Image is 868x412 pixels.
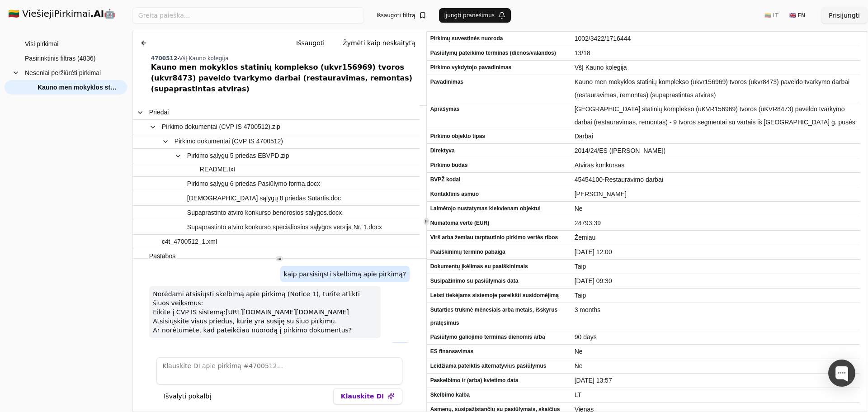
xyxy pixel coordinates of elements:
[187,192,341,205] span: [DEMOGRAPHIC_DATA] sąlygų 8 priedas Sutartis.doc
[430,331,567,357] span: Pasiūlymo galiojimo terminas dienomis arba mėnesiais
[200,163,236,176] span: README.txt
[430,360,567,373] span: Leidžiama pateiktis alternatyvius pasiūlymus
[575,289,856,302] span: Taip
[153,317,377,326] li: Atsisiųskite visus priedus, kurie yra susiję su šiuo pirkimu.
[430,130,567,143] span: Pirkimo objekto tipas
[575,388,856,402] span: LT
[575,345,856,358] span: Ne
[153,308,377,317] li: Eikite į CVP IS sistemą:
[784,8,811,23] button: 🇬🇧 EN
[430,246,567,259] span: Paaiškinimų termino pabaiga
[153,326,377,335] p: Ar norėtumėte, kad pateikčiau nuorodą į pirkimo dokumentus?
[156,388,218,404] button: Išvalyti pokalbį
[430,32,567,45] span: Pirkimų suvestinės nuoroda
[187,149,289,162] span: Pirkimo sąlygų 5 priedas EBVPD.zip
[333,388,402,404] button: Klauskite DI
[151,55,177,62] span: 4700512
[187,221,382,234] span: Supaprastinto atviro konkurso specialiosios sąlygos versija Nr. 1.docx
[575,103,856,129] span: [GEOGRAPHIC_DATA] statinių komplekso (uKVR156969) tvoros (uKVR8473) paveldo tvarkymo darbai (rest...
[575,260,856,273] span: Taip
[187,177,320,190] span: Pirkimo sąlygų 6 priedas Pasiūlymo forma.docx
[439,8,511,23] button: Įjungti pranešimus
[430,173,567,186] span: BVPŽ kodai
[430,103,567,116] span: Aprašymas
[575,374,856,387] span: [DATE] 13:57
[575,246,856,259] span: [DATE] 12:00
[430,260,567,273] span: Dokumentų įkėlimas su paaiškinimais
[430,275,567,288] span: Susipažinimo su pasiūlymais data
[149,106,169,119] span: Priedai
[430,76,567,89] span: Pavadinimas
[25,66,101,80] span: Neseniai peržiūrėti pirkimai
[179,55,228,62] span: VšĮ Kauno kolegija
[575,202,856,215] span: Ne
[226,308,349,316] a: [URL][DOMAIN_NAME][DOMAIN_NAME]
[430,345,567,358] span: ES finansavimas
[153,289,377,308] p: Norėdami atsisiųsti skelbimą apie pirkimą (Notice 1), turite atlikti šiuos veiksmus:
[430,303,567,330] span: Sutarties trukmė mėnesiais arba metais, išskyrus pratęsimus
[575,275,856,288] span: [DATE] 09:30
[575,130,856,143] span: Darbai
[575,188,856,201] span: [PERSON_NAME]
[430,159,567,172] span: Pirkimo būdas
[575,303,856,317] span: 3 months
[289,35,332,51] button: Išsaugoti
[575,217,856,230] span: 24793,39
[335,35,423,51] button: Žymėti kaip neskaitytą
[575,331,856,344] span: 90 days
[187,206,342,219] span: Supaprastinto atviro konkurso bendrosios sąlygos.docx
[430,231,567,244] span: Virš arba žemiau tarptautinio pirkimo vertės ribos
[38,81,118,94] span: Kauno men mokyklos statinių komplekso (ukvr156969) tvoros (ukvr8473) paveldo tvarkymo darbai (res...
[151,55,423,62] div: -
[575,32,856,45] span: 1002/3422/1716444
[430,144,567,157] span: Direktyva
[575,76,856,102] span: Kauno men mokyklos statinių komplekso (ukvr156969) tvoros (ukvr8473) paveldo tvarkymo darbai (res...
[151,62,423,95] div: Kauno men mokyklos statinių komplekso (ukvr156969) tvoros (ukvr8473) paveldo tvarkymo darbai (res...
[575,159,856,172] span: Atviras konkursas
[575,173,856,186] span: 45454100-Restauravimo darbai
[430,202,567,215] span: Laimėtojo nustatymas kiekvienam objektui
[821,7,867,24] button: Prisijungti
[430,289,567,302] span: Leisti tiekėjams sistemoje pareikšti susidomėjimą
[575,144,856,157] span: 2014/24/ES ([PERSON_NAME])
[575,231,856,244] span: Žemiau
[162,235,217,248] span: c4t_4700512_1.xml
[430,217,567,230] span: Numatoma vertė (EUR)
[430,388,567,402] span: Skelbimo kalba
[371,8,432,23] button: Išsaugoti filtrą
[90,8,104,19] strong: .AI
[430,374,567,387] span: Paskelbimo ir (arba) kvietimo data
[25,52,95,65] span: Pasirinktinis filtras (4836)
[430,61,567,74] span: Pirkimo vykdytojo pavadinimas
[430,188,567,201] span: Kontaktinis asmuo
[162,120,280,133] span: Pirkimo dokumentai (CVP IS 4700512).zip
[430,47,567,60] span: Pasiūlymų pateikimo terminas (dienos/valandos)
[149,250,175,263] span: Pastabos
[284,270,406,279] p: kaip parsisiųsti skelbimą apie pirkimą?
[175,135,283,148] span: Pirkimo dokumentai (CVP IS 4700512)
[575,61,856,74] span: VšĮ Kauno kolegija
[575,360,856,373] span: Ne
[25,37,58,51] span: Visi pirkimai
[575,47,856,60] span: 13/18
[132,7,364,24] input: Greita paieška...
